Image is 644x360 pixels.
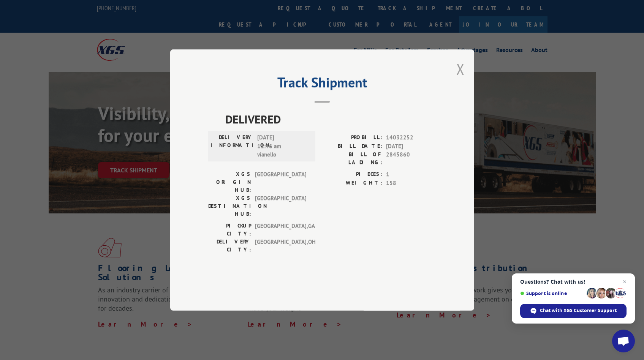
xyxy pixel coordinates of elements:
[208,77,436,92] h2: Track Shipment
[257,133,309,159] span: [DATE] 11:46 am vianello
[520,291,584,296] span: Support is online
[225,111,436,128] span: DELIVERED
[208,194,251,218] label: XGS DESTINATION HUB:
[255,194,306,218] span: [GEOGRAPHIC_DATA]
[612,330,635,352] a: Open chat
[255,238,306,254] span: [GEOGRAPHIC_DATA] , OH
[208,170,251,194] label: XGS ORIGIN HUB:
[255,222,306,238] span: [GEOGRAPHIC_DATA] , GA
[322,150,382,166] label: BILL OF LADING:
[255,170,306,194] span: [GEOGRAPHIC_DATA]
[210,133,253,159] label: DELIVERY INFORMATION:
[386,142,436,151] span: [DATE]
[208,238,251,254] label: DELIVERY CITY:
[520,279,627,285] span: Questions? Chat with us!
[386,150,436,166] span: 2845860
[386,170,436,179] span: 1
[208,222,251,238] label: PICKUP CITY:
[386,133,436,142] span: 14032252
[520,304,627,318] span: Chat with XGS Customer Support
[322,179,382,188] label: WEIGHT:
[456,59,465,79] button: Close modal
[540,307,617,314] span: Chat with XGS Customer Support
[322,170,382,179] label: PIECES:
[322,133,382,142] label: PROBILL:
[322,142,382,151] label: BILL DATE:
[386,179,436,188] span: 158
